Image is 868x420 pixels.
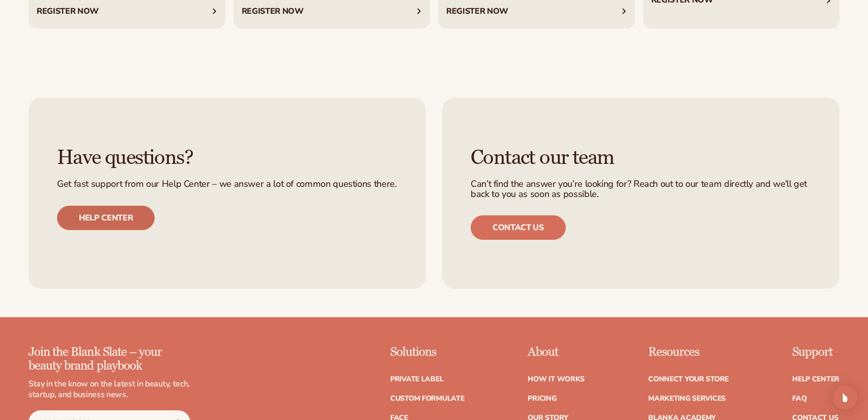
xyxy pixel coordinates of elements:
a: Help Center [792,376,840,383]
a: Connect your store [648,376,729,383]
p: Solutions [390,346,465,359]
div: Open Intercom Messenger [833,385,857,410]
h3: Have questions? [57,147,397,169]
a: Help center [57,206,155,230]
a: Custom formulate [390,395,465,402]
p: About [528,346,585,359]
a: Marketing services [648,395,726,402]
h3: Contact our team [471,147,811,169]
a: FAQ [792,395,806,402]
a: Private label [390,376,443,383]
p: Stay in the know on the latest in beauty, tech, startup, and business news. [28,379,190,400]
p: Get fast support from our Help Center – we answer a lot of common questions there. [57,179,397,189]
a: How It Works [528,376,585,383]
p: Join the Blank Slate – your beauty brand playbook [28,346,190,373]
a: Pricing [528,395,556,402]
p: Resources [648,346,729,359]
p: Can’t find the answer you’re looking for? Reach out to our team directly and we’ll get back to yo... [471,179,811,200]
a: Contact us [471,215,566,240]
p: Support [792,346,840,359]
